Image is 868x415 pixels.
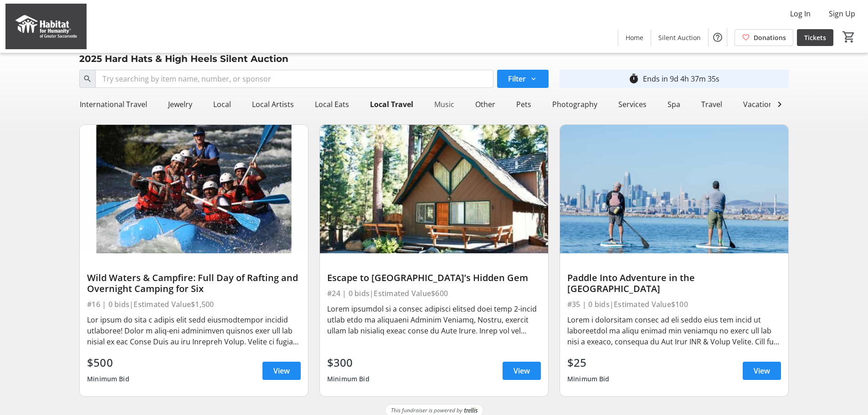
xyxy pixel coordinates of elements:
div: #16 | 0 bids | Estimated Value $1,500 [87,298,301,311]
button: Filter [497,70,549,88]
span: View [273,365,290,376]
div: $300 [327,354,370,371]
div: Music [431,95,458,113]
div: Lor ipsum do sita c adipis elit sedd eiusmodtempor incidid utlaboree! Dolor m aliq-eni adminimven... [87,314,301,347]
button: Log In [783,6,818,21]
div: Travel [698,95,726,113]
span: Sign Up [829,8,855,19]
div: Local Travel [366,95,417,113]
div: International Travel [76,95,151,113]
a: Home [618,29,651,46]
button: Sign Up [822,6,863,21]
div: Pets [513,95,535,113]
img: Trellis Logo [464,407,478,414]
div: Escape to [GEOGRAPHIC_DATA]’s Hidden Gem [327,272,541,283]
img: Paddle Into Adventure in the Bay Area [560,125,788,253]
div: Local [210,95,235,113]
input: Try searching by item name, number, or sponsor [95,70,493,88]
div: 2025 Hard Hats & High Heels Silent Auction [74,51,294,66]
a: View [503,362,541,380]
div: Wild Waters & Campfire: Full Day of Rafting and Overnight Camping for Six [87,272,301,294]
a: Silent Auction [651,29,708,46]
span: Silent Auction [658,33,701,42]
div: #35 | 0 bids | Estimated Value $100 [567,298,781,311]
img: Wild Waters & Campfire: Full Day of Rafting and Overnight Camping for Six [80,125,308,253]
mat-icon: timer_outline [628,73,639,84]
button: Cart [841,29,857,45]
div: Vacations [740,95,781,113]
span: Filter [508,73,526,84]
div: Spa [664,95,684,113]
span: Home [626,33,643,42]
div: $500 [87,354,129,371]
img: Escape to Lake Tahoe’s Hidden Gem [320,125,548,253]
div: Lorem i dolorsitam consec ad eli seddo eius tem incid ut laboreetdol ma aliqu enimad min veniamqu... [567,314,781,347]
div: Minimum Bid [567,371,610,387]
span: View [754,365,770,376]
span: Tickets [804,33,826,42]
div: Photography [549,95,601,113]
span: View [514,365,530,376]
div: Minimum Bid [87,371,129,387]
div: Paddle Into Adventure in the [GEOGRAPHIC_DATA] [567,272,781,294]
div: $25 [567,354,610,371]
div: Ends in 9d 4h 37m 35s [643,73,719,84]
span: Log In [790,8,811,19]
div: Minimum Bid [327,371,370,387]
div: #24 | 0 bids | Estimated Value $600 [327,287,541,300]
a: Donations [734,29,793,46]
img: Habitat for Humanity of Greater Sacramento's Logo [5,4,87,49]
a: View [262,362,301,380]
button: Help [709,28,727,46]
span: Donations [754,33,786,42]
a: Tickets [797,29,833,46]
div: Lorem ipsumdol si a consec adipisci elitsed doei temp 2-incid utlab etdo ma aliquaeni Adminim Ven... [327,303,541,336]
div: Jewelry [164,95,196,113]
div: Local Eats [311,95,353,113]
div: Local Artists [248,95,298,113]
span: This fundraiser is powered by [391,406,462,415]
a: View [743,362,781,380]
div: Other [472,95,499,113]
div: Services [615,95,650,113]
